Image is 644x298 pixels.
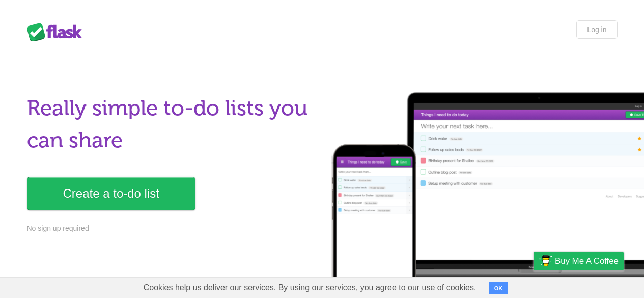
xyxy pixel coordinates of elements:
[27,23,88,41] div: Flask Lists
[555,252,619,270] span: Buy me a coffee
[534,252,624,270] a: Buy me a coffee
[576,20,617,39] a: Log in
[489,282,509,294] button: OK
[27,92,316,156] h1: Really simple to-do lists you can share
[27,177,195,210] a: Create a to-do list
[539,252,552,269] img: Buy me a coffee
[27,223,316,234] p: No sign up required
[133,278,487,298] span: Cookies help us deliver our services. By using our services, you agree to our use of cookies.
